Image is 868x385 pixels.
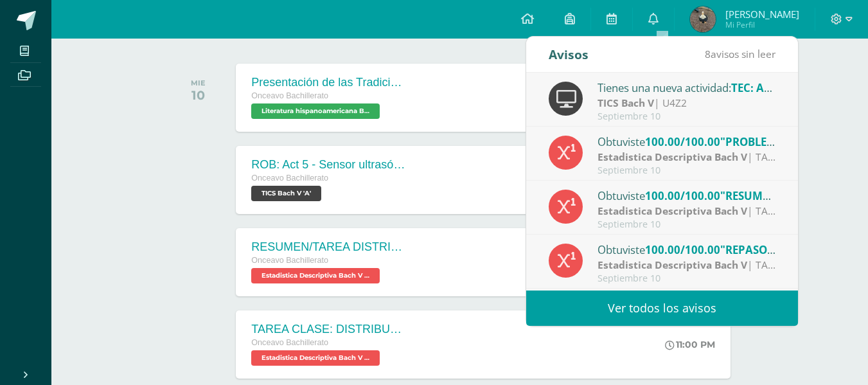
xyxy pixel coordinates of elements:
[598,258,747,272] strong: Estadistica Descriptiva Bach V
[191,87,206,103] div: 10
[598,204,776,219] div: | TAREAS Z2
[251,323,405,336] div: TAREA CLASE: DISTRIBUCIÓN NORMAL.
[598,204,747,218] strong: Estadistica Descriptiva Bach V
[251,350,380,366] span: Estadistica Descriptiva Bach V 'A'
[645,242,720,257] span: 100.00/100.00
[598,241,776,258] div: Obtuviste en
[251,338,328,347] span: Onceavo Bachillerato
[645,134,720,149] span: 100.00/100.00
[598,273,776,284] div: Septiembre 10
[251,268,380,283] span: Estadistica Descriptiva Bach V 'A'
[251,158,405,172] div: ROB: Act 5 - Sensor ultrasónico
[598,258,776,273] div: | TAREAS Z2
[251,103,380,119] span: Literatura hispanoamericana Bach V 'A'
[720,242,849,257] span: "REPASO MODULO 6 (2)"
[665,339,715,350] div: 11:00 PM
[598,79,776,96] div: Tienes una nueva actividad:
[526,291,798,326] a: Ver todos los avisos
[705,47,711,61] span: 8
[598,133,776,150] div: Obtuviste en
[251,186,321,201] span: TICS Bach V 'A'
[251,240,405,254] div: RESUMEN/TAREA DISTRIBUCIÓN NORMAL.
[598,187,776,204] div: Obtuviste en
[251,91,328,100] span: Onceavo Bachillerato
[251,174,328,183] span: Onceavo Bachillerato
[598,96,776,111] div: | U4Z2
[598,150,776,165] div: | TAREAS Z2
[690,6,716,32] img: cda4ca2107ef92bdb77e9bf5b7713d7b.png
[251,76,405,89] div: Presentación de las Tradiciones
[598,150,747,164] strong: Estadistica Descriptiva Bach V
[705,47,775,61] span: avisos sin leer
[725,19,799,30] span: Mi Perfil
[598,111,776,122] div: Septiembre 10
[645,188,720,203] span: 100.00/100.00
[598,219,776,230] div: Septiembre 10
[598,165,776,176] div: Septiembre 10
[598,96,654,110] strong: TICS Bach V
[251,256,328,265] span: Onceavo Bachillerato
[725,8,799,21] span: [PERSON_NAME]
[549,37,589,72] div: Avisos
[191,78,206,87] div: MIE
